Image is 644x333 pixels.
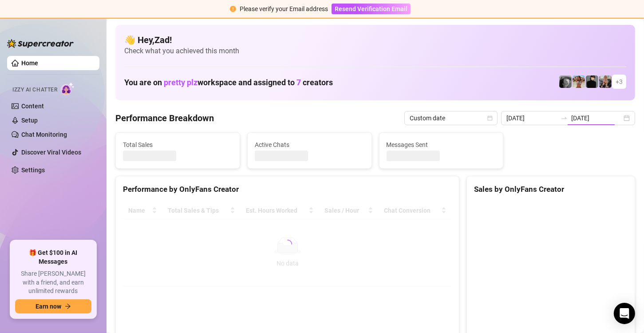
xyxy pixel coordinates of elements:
span: Izzy AI Chatter [12,86,57,94]
a: Settings [21,166,45,174]
img: Violet [599,75,612,88]
img: Amber [559,75,572,88]
span: Custom date [410,111,492,125]
a: Chat Monitoring [21,131,67,138]
img: Camille [586,75,598,88]
span: exclamation-circle [230,6,236,12]
span: calendar [487,115,493,121]
span: swap-right [561,115,568,122]
h1: You are on workspace and assigned to creators [124,78,333,87]
span: Earn now [36,303,61,310]
h4: Performance Breakdown [115,112,214,124]
img: Amber [573,75,585,88]
div: Please verify your Email address [240,4,328,14]
button: Resend Verification Email [332,4,411,14]
a: Content [21,103,44,110]
a: Setup [21,117,38,124]
input: Start date [506,113,557,123]
span: + 3 [616,77,623,87]
span: loading [281,238,293,250]
img: AI Chatter [61,82,75,95]
span: 7 [296,78,301,87]
div: Performance by OnlyFans Creator [123,183,452,195]
span: 🎁 Get $100 in AI Messages [15,249,91,266]
span: Share [PERSON_NAME] with a friend, and earn unlimited rewards [15,270,91,296]
span: Messages Sent [387,140,496,150]
span: Active Chats [255,140,364,150]
div: Sales by OnlyFans Creator [474,183,628,195]
span: Check what you achieved this month [124,46,626,56]
span: Resend Verification Email [335,5,407,12]
img: logo-BBDzfeDw.svg [7,39,74,48]
span: arrow-right [65,303,71,309]
div: Open Intercom Messenger [614,303,635,324]
a: Discover Viral Videos [21,149,81,156]
a: Home [21,59,38,67]
input: End date [571,113,622,123]
span: pretty plz [164,78,198,87]
span: to [561,115,568,122]
button: Earn nowarrow-right [15,299,91,313]
h4: 👋 Hey, Zad ! [124,34,626,46]
span: Total Sales [123,140,233,150]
